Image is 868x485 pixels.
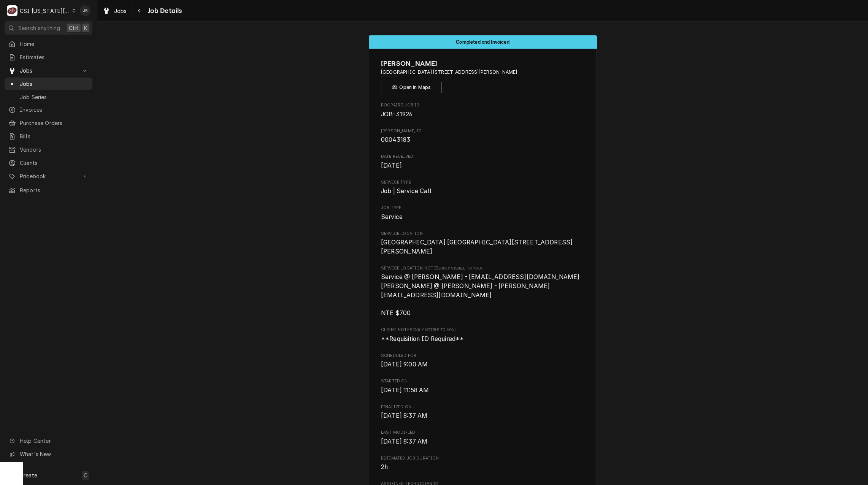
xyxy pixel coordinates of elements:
span: Ctrl [69,24,79,32]
span: Finalized On [381,411,584,420]
span: Service @ [PERSON_NAME] - [EMAIL_ADDRESS][DOMAIN_NAME] [PERSON_NAME] @ [PERSON_NAME] - [PERSON_NA... [381,273,581,317]
span: Jobs [20,67,77,74]
a: Go to Jobs [5,64,92,77]
span: Date Received [381,154,584,160]
span: Create [20,472,37,479]
div: Date Received [381,154,584,170]
span: [DATE] [381,162,402,169]
span: (Only Visible to You) [439,266,482,270]
div: Finalized On [381,404,584,420]
span: Job Type [381,205,584,211]
span: Finalized On [381,404,584,410]
span: Help Center [20,437,88,445]
span: K [84,24,87,32]
span: Scheduled For [381,360,584,369]
span: (Only Visible to You) [413,328,455,332]
button: Search anythingCtrlK [5,21,92,35]
span: Started On [381,386,584,395]
span: Roopairs Job ID [381,102,584,108]
a: Estimates [5,51,92,63]
span: Scheduled For [381,353,584,359]
span: Address [381,69,584,76]
span: Pricebook [20,172,77,180]
a: Invoices [5,103,92,116]
a: Clients [5,157,92,169]
span: [GEOGRAPHIC_DATA] [GEOGRAPHIC_DATA][STREET_ADDRESS][PERSON_NAME] [381,239,573,255]
div: Roopairs Job ID [381,102,584,119]
span: Last Modified [381,437,584,446]
div: [object Object] [381,265,584,318]
span: Reports [20,186,89,194]
div: C [7,5,17,16]
span: Completed and Invoiced [456,40,509,44]
span: Job | Service Call [381,187,432,195]
span: Vendors [20,146,89,154]
span: 2h [381,463,388,471]
span: Bills [20,132,89,140]
span: Client Notes [381,327,584,333]
span: Clients [20,159,89,167]
div: Last Modified [381,430,584,446]
span: [DATE] 8:37 AM [381,412,427,419]
span: 00043183 [381,136,410,143]
span: What's New [20,450,88,458]
span: Started On [381,378,584,384]
span: [PERSON_NAME] ID [381,128,584,134]
div: Joshua Bennett's Avatar [80,5,90,16]
span: Jobs [20,80,89,88]
a: Vendors [5,143,92,156]
span: Purchase Orders [20,119,89,127]
span: Job Type [381,212,584,222]
div: Status [369,35,597,49]
span: C [84,471,87,479]
span: Name [381,59,584,69]
span: Roopairs Job ID [381,110,584,119]
div: Client Information [381,59,584,93]
span: Home [20,40,89,48]
a: Go to Pricebook [5,170,92,182]
span: [object Object] [381,273,584,317]
button: Open in Maps [381,82,442,93]
span: Service Type [381,187,584,196]
span: Estimated Job Duration [381,455,584,461]
span: Job Series [20,93,89,101]
div: Service Location [381,231,584,256]
span: Estimates [20,53,89,61]
div: CSI Kansas City's Avatar [7,5,17,16]
span: Service Type [381,179,584,185]
div: Job Type [381,205,584,221]
div: Started On [381,378,584,395]
span: Service [381,213,403,220]
a: Jobs [5,78,92,90]
span: Estimated Job Duration [381,463,584,472]
button: Navigate back [133,5,146,17]
a: Purchase Orders [5,117,92,129]
a: Reports [5,184,92,197]
div: Estimated Job Duration [381,455,584,472]
a: Go to What's New [5,448,92,460]
a: Jobs [100,5,130,17]
span: Service Location [381,231,584,237]
span: Invoices [20,106,89,114]
span: Service Location Notes [381,265,584,271]
a: Bills [5,130,92,143]
span: JOB-31926 [381,111,413,118]
div: JB [80,5,90,16]
div: CSI [US_STATE][GEOGRAPHIC_DATA] [20,7,70,15]
a: Home [5,38,92,50]
span: [DATE] 11:58 AM [381,387,429,394]
a: Job Series [5,91,92,103]
span: Vivian PO ID [381,135,584,144]
span: **Requisition ID Required** [381,335,464,342]
span: Job Details [146,6,182,16]
div: Service Type [381,179,584,196]
a: Go to Help Center [5,434,92,447]
span: Last Modified [381,430,584,436]
span: Service Location [381,238,584,256]
span: [DATE] 8:37 AM [381,438,427,445]
div: Scheduled For [381,353,584,369]
span: Search anything [18,24,60,32]
span: [DATE] 9:00 AM [381,361,428,368]
div: [object Object] [381,327,584,343]
span: Date Received [381,161,584,170]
